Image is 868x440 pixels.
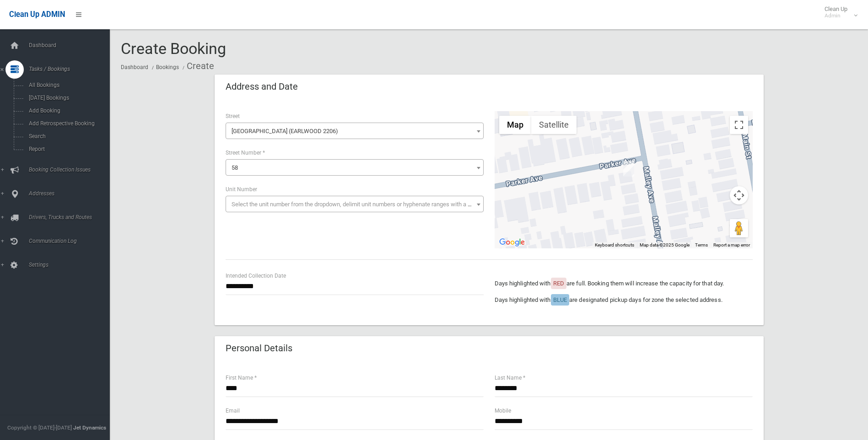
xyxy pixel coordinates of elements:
li: Create [180,58,214,75]
span: Search [26,133,109,140]
span: Map data ©2025 Google [640,242,690,247]
button: Map camera controls [730,186,748,204]
span: Clean Up [820,5,857,19]
span: Communication Log [26,238,117,244]
span: Tasks / Bookings [26,66,117,72]
button: Show satellite imagery [531,116,577,134]
button: Keyboard shortcuts [595,242,634,248]
span: Drivers, Trucks and Routes [26,214,117,220]
strong: Jet Dynamics [73,424,106,431]
div: 58 Malley Avenue, EARLWOOD NSW 2206 [623,161,634,177]
button: Toggle fullscreen view [730,116,748,134]
a: Dashboard [121,64,148,70]
span: Clean Up ADMIN [9,10,65,19]
span: 58 [232,164,238,171]
p: Days highlighted with are full. Booking them will increase the capacity for that day. [495,278,753,289]
span: 58 [226,159,484,176]
small: Admin [825,12,847,19]
a: Bookings [156,64,179,70]
header: Personal Details [215,339,303,357]
span: [DATE] Bookings [26,95,109,101]
span: Malley Avenue (EARLWOOD 2206) [228,125,481,138]
span: Add Booking [26,107,109,114]
span: Dashboard [26,42,117,48]
span: 58 [228,161,481,174]
span: Booking Collection Issues [26,166,117,173]
button: Drag Pegman onto the map to open Street View [730,219,748,237]
span: RED [553,280,564,287]
span: Report [26,146,109,152]
span: Settings [26,262,117,268]
span: Add Retrospective Booking [26,120,109,127]
a: Report a map error [713,242,750,247]
span: Select the unit number from the dropdown, delimit unit numbers or hyphenate ranges with a comma [232,201,487,208]
span: Copyright © [DATE]-[DATE] [7,424,72,431]
span: Malley Avenue (EARLWOOD 2206) [226,123,484,139]
span: All Bookings [26,82,109,88]
a: Terms (opens in new tab) [695,242,708,247]
button: Show street map [499,116,531,134]
span: Addresses [26,190,117,197]
a: Open this area in Google Maps (opens a new window) [497,236,527,248]
p: Days highlighted with are designated pickup days for zone the selected address. [495,295,753,306]
span: Create Booking [121,39,226,58]
span: BLUE [553,296,567,303]
header: Address and Date [215,78,309,96]
img: Google [497,236,527,248]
